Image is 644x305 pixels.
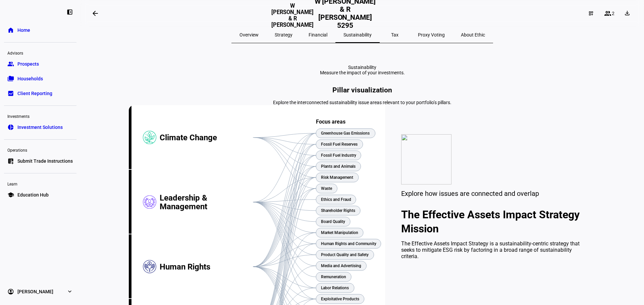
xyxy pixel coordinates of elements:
div: Advisors [4,48,76,57]
span: Submit Trade Instructions [17,158,73,164]
text: Board Quality [321,219,345,224]
div: Measure the impact of your investments. [320,70,405,75]
div: Climate Change [160,105,253,170]
span: About Ethic [461,32,485,37]
mat-icon: arrow_backwards [91,9,99,17]
span: Overview [239,32,259,37]
eth-mat-symbol: school [7,192,14,198]
text: Fossil Fuel Reserves [321,142,358,147]
text: Plants and Animals [321,164,356,169]
span: Financial [309,32,327,37]
eth-mat-symbol: expand_more [66,288,73,295]
mat-icon: download [624,10,631,16]
eth-mat-symbol: folder_copy [7,75,14,82]
a: groupProspects [4,57,76,71]
text: Market Manipulation [321,230,358,235]
eth-mat-symbol: bid_landscape [7,90,14,97]
div: Leadership & Management [160,170,253,234]
span: [PERSON_NAME] [17,288,53,295]
eth-mat-symbol: group [7,61,14,67]
div: Operations [4,145,76,154]
span: Education Hub [17,192,49,198]
span: Proxy Voting [418,32,445,37]
text: Fossil Fuel Industry [321,153,356,158]
span: Client Reporting [17,90,52,97]
div: Sustainability [320,65,405,70]
span: Households [17,75,43,82]
div: Explore the interconnected sustainability issue areas relevant to your portfolio’s pillars. [129,100,596,105]
a: pie_chartInvestment Solutions [4,121,76,134]
eth-mat-symbol: list_alt_add [7,158,14,164]
eth-mat-symbol: account_circle [7,288,14,295]
a: bid_landscapeClient Reporting [4,87,76,100]
text: Human Rights and Community [321,241,376,246]
text: Ethics and Fraud [321,197,351,202]
span: 2 [612,11,614,16]
text: Focus areas [316,119,345,125]
a: homeHome [4,23,76,37]
mat-icon: dashboard_customize [588,11,594,16]
span: Strategy [275,32,292,37]
h2: Pillar visualization [129,86,596,94]
eth-mat-symbol: pie_chart [7,124,14,131]
img: values.svg [401,134,451,184]
div: The Effective Assets Impact Strategy is a sustainability-centric strategy that seeks to mitigate ... [401,240,580,259]
text: Shareholder Rights [321,208,355,213]
span: Investment Solutions [17,124,63,131]
text: Product Quality and Safety [321,252,369,257]
div: Investments [4,111,76,121]
text: Labor Relations [321,286,349,290]
eth-report-page-title: Sustainability [129,65,596,75]
mat-icon: group [604,9,612,17]
text: Greenhouse Gas Emissions [321,131,370,136]
a: folder_copyHouseholds [4,72,76,85]
div: Explore how issues are connected and overlap [401,189,580,198]
span: Sustainability [343,32,372,37]
div: Learn [4,179,76,188]
h2: The Effective Assets Impact Strategy Mission [401,208,580,236]
span: Tax [391,32,398,37]
h3: W [PERSON_NAME] & R [PERSON_NAME] [271,3,314,29]
text: Exploitative Products [321,297,359,301]
eth-mat-symbol: home [7,27,14,33]
span: Home [17,27,30,33]
text: Risk Management [321,175,353,180]
text: Media and Advertising [321,263,361,268]
eth-mat-symbol: left_panel_close [66,9,73,15]
text: Remuneration [321,275,346,279]
span: Prospects [17,61,39,67]
div: Human Rights [160,234,253,299]
text: Waste [321,186,332,191]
